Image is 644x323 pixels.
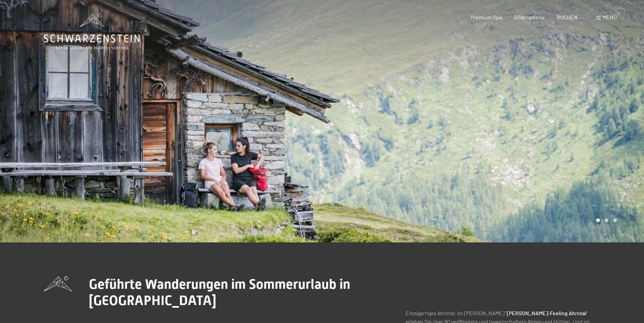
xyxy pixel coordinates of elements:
a: Bildergalerie [514,14,545,20]
span: Menü [603,14,617,20]
a: BUCHEN [557,14,577,20]
strong: [PERSON_NAME]-Feeling Ahrntal [507,310,586,316]
div: Carousel Pagination [594,218,617,222]
a: Premium Spa [471,14,502,20]
div: Carousel Page 2 [605,218,608,222]
span: Geführte Wanderungen im Sommerurlaub in [GEOGRAPHIC_DATA] [89,276,350,308]
div: Carousel Page 1 (Current Slide) [596,218,600,222]
div: Carousel Page 3 [613,218,617,222]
